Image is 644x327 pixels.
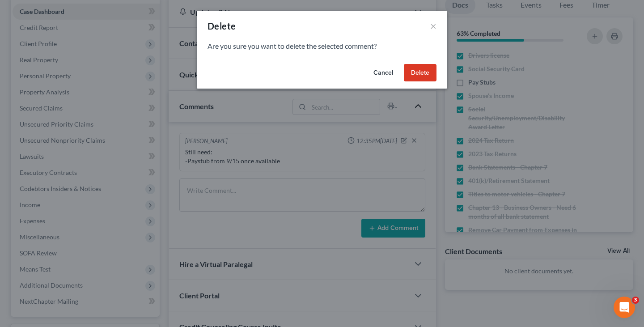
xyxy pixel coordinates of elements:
button: Delete [404,64,436,82]
iframe: Intercom live chat [614,297,635,318]
div: Delete [208,20,236,32]
span: 3 [632,297,639,304]
p: Are you sure you want to delete the selected comment? [208,41,436,51]
button: × [430,21,436,31]
button: Cancel [366,64,400,82]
